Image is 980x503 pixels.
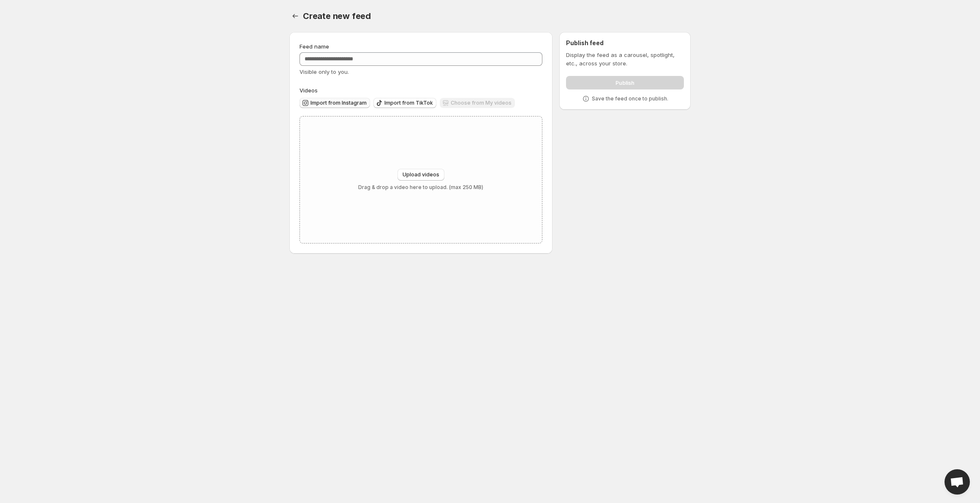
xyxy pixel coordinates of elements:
button: Import from TikTok [373,98,436,108]
p: Drag & drop a video here to upload. (max 250 MB) [358,184,483,191]
span: Import from Instagram [310,100,367,106]
h2: Publish feed [566,39,684,47]
p: Display the feed as a carousel, spotlight, etc., across your store. [566,51,684,68]
span: Visible only to you. [299,68,349,75]
button: Settings [289,10,301,22]
span: Upload videos [403,171,439,178]
button: Import from Instagram [299,98,370,108]
span: Videos [299,87,318,94]
span: Feed name [299,43,329,50]
button: Upload videos [397,169,444,181]
a: Open chat [945,469,970,495]
span: Create new feed [303,11,371,21]
span: Import from TikTok [384,100,433,106]
p: Save the feed once to publish. [592,95,668,102]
